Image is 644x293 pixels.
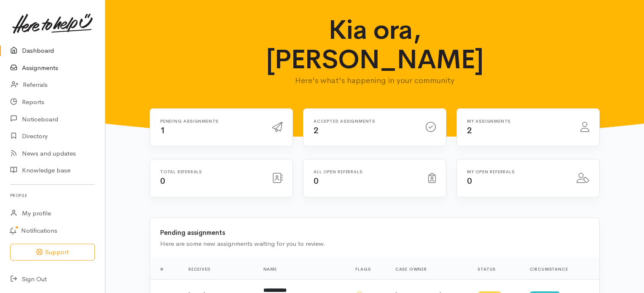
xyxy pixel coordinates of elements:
[160,119,262,124] h6: Pending assignments
[182,259,257,279] th: Received
[160,228,225,237] b: Pending assignments
[257,259,349,279] th: Name
[10,190,95,201] h6: Profile
[160,176,165,186] span: 0
[160,125,165,136] span: 1
[314,176,319,186] span: 0
[467,176,472,186] span: 0
[160,239,589,249] div: Here are some new assignments waiting for you to review.
[314,169,418,174] h6: All open referrals
[150,259,182,279] th: #
[314,125,319,136] span: 2
[250,75,499,86] p: Here's what's happening in your community
[467,169,566,174] h6: My open referrals
[523,259,599,279] th: Circumstance
[467,119,570,124] h6: My assignments
[471,259,523,279] th: Status
[250,15,499,75] h1: Kia ora, [PERSON_NAME]
[467,125,472,136] span: 2
[349,259,388,279] th: Flags
[10,244,95,261] button: Support
[160,169,262,174] h6: Total referrals
[389,259,471,279] th: Case Owner
[314,119,416,124] h6: Accepted assignments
